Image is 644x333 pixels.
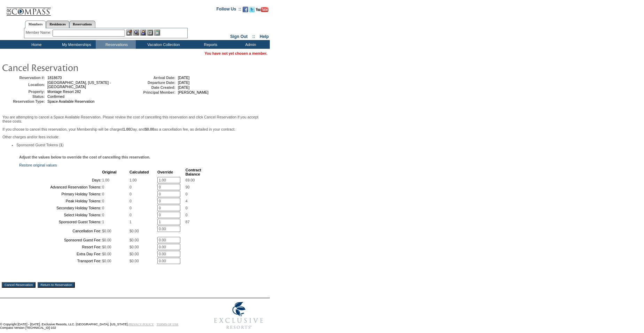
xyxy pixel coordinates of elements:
img: View [133,30,139,36]
td: Reservations [96,40,136,49]
input: Cancel Reservation [2,282,36,288]
span: 1818670 [47,76,62,80]
td: Cancellation Fee: [20,226,101,236]
span: $0.00 [129,229,139,233]
td: My Memberships [56,40,96,49]
img: b_edit.gif [126,30,132,36]
b: Original [102,170,117,174]
td: Sponsored Guest Fee: [20,237,101,243]
span: 0 [129,185,132,189]
span: 1 [129,220,132,224]
td: Reports [190,40,230,49]
td: Status: [3,94,45,99]
td: Property: [3,90,45,94]
a: Follow us on Twitter [249,9,255,13]
span: $0.00 [129,238,139,242]
span: [DATE] [178,85,190,90]
p: If you choose to cancel this reservation, your Membership will be charged Day, and as a cancellat... [2,127,267,131]
td: Peak Holiday Tokens: [20,198,101,204]
td: Vacation Collection [136,40,190,49]
img: b_calculator.gif [154,30,160,36]
td: Sponsored Guest Tokens: [20,219,101,225]
a: Sign Out [230,34,248,39]
span: [GEOGRAPHIC_DATA], [US_STATE] - [GEOGRAPHIC_DATA] [47,80,111,89]
td: Admin [230,40,270,49]
input: Return to Reservation [38,282,75,288]
span: $0.00 [102,238,111,242]
a: Residences [46,21,69,28]
span: 1 [102,220,104,224]
span: $0.00 [129,252,139,256]
a: Restore original values [19,163,57,167]
td: Transport Fee: [20,258,101,264]
span: 0 [186,206,188,210]
td: Select Holiday Tokens: [20,212,101,218]
span: 87 [186,220,190,224]
span: 0 [102,213,104,217]
span: 0 [186,213,188,217]
td: Date Created: [134,85,175,90]
a: Reservations [69,21,95,28]
p: You are attempting to cancel a Space Available Reservation. Please review the cost of cancelling ... [2,115,267,123]
a: Subscribe to our YouTube Channel [256,9,268,13]
span: [PERSON_NAME] [178,90,209,94]
span: [DATE] [178,76,190,80]
span: You have not yet chosen a member. [205,51,267,55]
span: 0 [129,213,132,217]
b: $0.00 [145,127,154,131]
a: Become our fan on Facebook [243,9,248,13]
td: Advanced Reservation Tokens: [20,184,101,190]
span: 1.00 [102,178,109,182]
span: 0 [129,206,132,210]
span: $0.00 [102,252,111,256]
a: Help [260,34,269,39]
b: Override [157,170,173,174]
li: Sponsored Guest Tokens ( ) [16,143,267,147]
td: Location: [3,80,45,89]
span: $0.00 [129,245,139,249]
span: 0 [102,206,104,210]
img: Impersonate [140,30,146,36]
span: 0 [186,192,188,196]
span: 0 [129,192,132,196]
span: Confirmed [47,94,64,99]
td: Home [16,40,56,49]
span: 0 [102,192,104,196]
span: Other charges and/or fees include: [2,115,267,147]
td: Reservation Type: [3,99,45,103]
td: Arrival Date: [134,76,175,80]
span: :: [252,34,255,39]
b: 1 [60,143,62,147]
a: TERMS OF USE [157,323,179,326]
img: Reservations [147,30,153,36]
td: Secondary Holiday Tokens: [20,205,101,211]
span: 0 [129,199,132,203]
b: Calculated [129,170,149,174]
span: 1.00 [129,178,137,182]
a: PRIVACY POLICY [128,323,154,326]
span: 0 [102,185,104,189]
b: Contract Balance [186,168,201,176]
span: Montage Resort 282 [47,90,81,94]
img: Become our fan on Facebook [243,7,248,12]
img: pgTtlCancelRes.gif [2,60,141,74]
span: 0 [102,199,104,203]
td: Days: [20,177,101,183]
img: Compass Home [6,2,51,16]
span: 69.00 [186,178,195,182]
img: Follow us on Twitter [249,7,255,12]
span: 90 [186,185,190,189]
img: Exclusive Resorts [207,298,270,333]
span: 4 [186,199,188,203]
td: Extra Day Fee: [20,251,101,257]
td: Primary Holiday Tokens: [20,191,101,197]
img: Subscribe to our YouTube Channel [256,7,268,12]
span: $0.00 [102,245,111,249]
td: Departure Date: [134,80,175,85]
span: [DATE] [178,80,190,85]
b: Adjust the values below to override the cost of cancelling this reservation. [19,155,150,159]
span: Space Available Reservation [47,99,94,103]
b: 1.00 [123,127,131,131]
div: Member Name: [26,30,53,36]
td: Reservation #: [3,76,45,80]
